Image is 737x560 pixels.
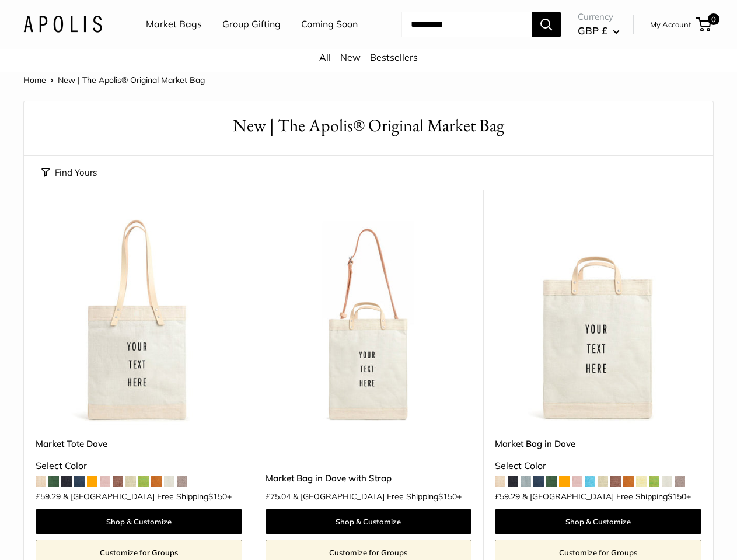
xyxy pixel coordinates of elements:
[578,24,607,37] span: GBP £
[63,492,232,501] span: & [GEOGRAPHIC_DATA] Free Shipping +
[301,16,358,33] a: Coming Soon
[36,219,242,425] a: Market Tote DoveMarket Tote Dove
[266,471,472,485] a: Market Bag in Dove with Strap
[578,22,620,40] button: GBP £
[340,51,361,63] a: New
[401,12,532,37] input: Search...
[522,492,691,501] span: & [GEOGRAPHIC_DATA] Free Shipping +
[36,437,242,450] a: Market Tote Dove
[23,16,102,33] img: Apolis
[495,509,701,534] a: Shop & Customize
[146,16,202,33] a: Market Bags
[208,491,227,502] span: $150
[495,219,701,425] a: Market Bag in DoveMarket Bag in Dove
[222,16,281,33] a: Group Gifting
[293,492,462,501] span: & [GEOGRAPHIC_DATA] Free Shipping +
[319,51,331,63] a: All
[495,219,701,425] img: Market Bag in Dove
[495,437,701,450] a: Market Bag in Dove
[266,219,472,425] img: Market Bag in Dove with Strap
[23,75,46,85] a: Home
[36,492,61,501] span: £59.29
[41,113,696,138] h1: New | The Apolis® Original Market Bag
[41,164,97,181] button: Find Yours
[266,492,291,501] span: £75.04
[266,509,472,534] a: Shop & Customize
[370,51,418,63] a: Bestsellers
[650,17,691,32] a: My Account
[23,72,205,87] nav: Breadcrumb
[697,17,711,32] a: 0
[578,9,620,25] span: Currency
[36,219,242,425] img: Market Tote Dove
[438,491,457,502] span: $150
[495,457,701,475] div: Select Color
[495,492,520,501] span: £59.29
[58,75,205,85] span: New | The Apolis® Original Market Bag
[36,457,242,475] div: Select Color
[36,509,242,534] a: Shop & Customize
[708,13,719,25] span: 0
[532,12,561,37] button: Search
[266,219,472,425] a: Market Bag in Dove with StrapMarket Bag in Dove with Strap
[668,491,686,502] span: $150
